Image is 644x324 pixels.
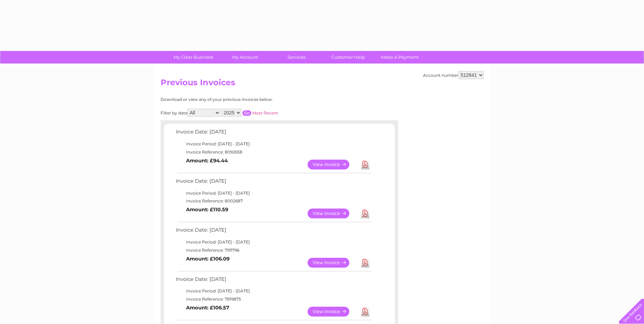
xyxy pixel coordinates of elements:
b: Amount: £110.59 [186,206,228,213]
td: Invoice Date: [DATE] [174,226,373,238]
td: Invoice Reference: 8002687 [174,197,373,205]
a: Download [361,160,369,169]
td: Invoice Date: [DATE] [174,275,373,287]
a: Download [361,307,369,317]
a: View [308,160,357,169]
a: Download [361,258,369,268]
a: My Account [217,51,273,64]
td: Invoice Date: [DATE] [174,177,373,189]
td: Invoice Period: [DATE] - [DATE] [174,287,373,295]
a: Customer Help [320,51,376,64]
td: Invoice Period: [DATE] - [DATE] [174,140,373,148]
a: Download [361,209,369,218]
a: Services [269,51,325,64]
h2: Previous Invoices [161,78,484,91]
a: Make A Payment [372,51,428,64]
a: View [308,258,357,268]
td: Invoice Reference: 8092658 [174,148,373,156]
div: Download or view any of your previous invoices below. [161,97,339,102]
td: Invoice Reference: 7911796 [174,246,373,254]
a: Most Recent [252,110,278,115]
b: Amount: £94.44 [186,158,228,164]
a: My Clear Business [165,51,221,64]
b: Amount: £106.57 [186,305,229,311]
b: Amount: £106.09 [186,256,229,262]
a: View [308,209,357,218]
div: Account number [423,71,484,79]
a: View [308,307,357,317]
td: Invoice Date: [DATE] [174,127,373,140]
td: Invoice Period: [DATE] - [DATE] [174,238,373,246]
td: Invoice Period: [DATE] - [DATE] [174,189,373,197]
td: Invoice Reference: 7819875 [174,295,373,303]
div: Filter by date [161,109,339,117]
